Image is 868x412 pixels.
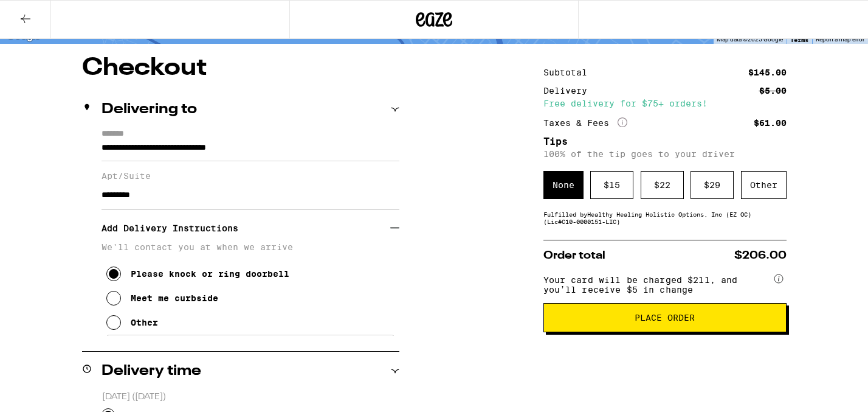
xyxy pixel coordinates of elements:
div: Meet me curbside [131,293,218,303]
p: We'll contact you at when we arrive [102,242,399,252]
a: Report a map error [816,36,864,43]
span: $206.00 [734,250,787,261]
div: Free delivery for $75+ orders! [543,99,787,108]
span: Place Order [635,313,695,322]
button: Other [106,310,158,335]
div: $ 29 [691,171,734,199]
div: Please knock or ring doorbell [131,269,289,279]
div: $61.00 [754,119,787,127]
h5: Tips [543,137,787,147]
div: None [543,171,584,199]
a: Terms [790,36,808,43]
div: $5.00 [759,86,787,95]
span: Map data ©2025 Google [717,36,783,43]
div: Other [131,318,158,327]
h2: Delivering to [102,102,197,117]
div: $ 22 [641,171,684,199]
div: Delivery [543,86,596,95]
p: [DATE] ([DATE]) [102,391,399,403]
div: Other [741,171,787,199]
h1: Checkout [82,56,399,80]
div: Subtotal [543,68,596,77]
div: $145.00 [748,68,787,77]
div: $ 15 [590,171,633,199]
button: Meet me curbside [106,286,218,310]
button: Place Order [543,303,787,332]
span: Order total [543,250,605,261]
h2: Delivery time [102,364,201,379]
button: Please knock or ring doorbell [106,262,289,286]
label: Apt/Suite [102,171,399,181]
div: Taxes & Fees [543,117,627,128]
span: Your card will be charged $211, and you’ll receive $5 in change [543,271,772,295]
h3: Add Delivery Instructions [102,214,390,242]
div: Fulfilled by Healthy Healing Holistic Options, Inc (EZ OC) (Lic# C10-0000151-LIC ) [543,211,787,225]
p: 100% of the tip goes to your driver [543,149,787,159]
